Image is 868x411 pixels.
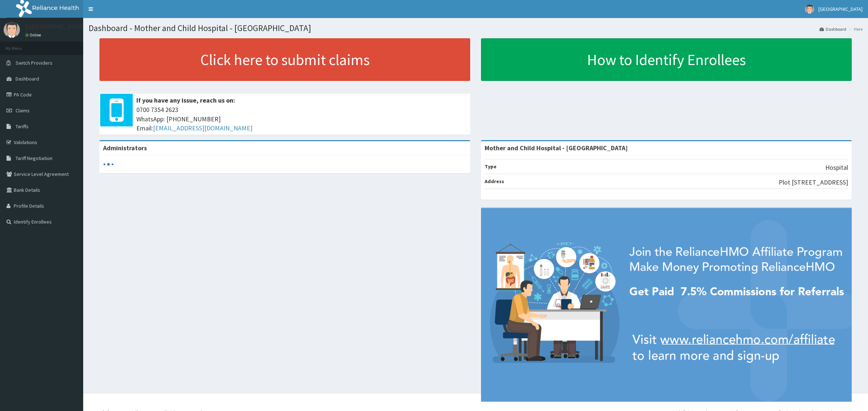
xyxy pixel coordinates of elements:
p: [GEOGRAPHIC_DATA] [25,23,85,30]
span: Claims [16,107,30,114]
strong: Mother and Child Hospital - [GEOGRAPHIC_DATA] [485,144,628,152]
b: If you have any issue, reach us on: [136,96,235,104]
b: Type [485,163,497,170]
b: Address [485,178,504,185]
a: Click here to submit claims [99,38,470,81]
a: [EMAIL_ADDRESS][DOMAIN_NAME] [153,124,252,132]
span: [GEOGRAPHIC_DATA] [818,6,863,12]
img: User Image [805,5,814,14]
li: Here [847,26,863,32]
a: Online [25,33,43,38]
b: Administrators [103,144,147,152]
p: Hospital [825,163,848,172]
a: How to Identify Enrollees [481,38,852,81]
span: Dashboard [16,75,39,82]
svg: audio-loading [103,159,114,170]
p: Plot [STREET_ADDRESS] [779,178,848,187]
span: 0700 7354 2623 WhatsApp: [PHONE_NUMBER] Email: [136,105,467,133]
img: provider-team-banner.png [481,208,852,402]
span: Tariff Negotiation [16,155,52,161]
a: Dashboard [820,26,846,32]
img: User Image [4,22,20,38]
h1: Dashboard - Mother and Child Hospital - [GEOGRAPHIC_DATA] [89,23,863,33]
span: Tariffs [16,123,29,130]
span: Switch Providers [16,60,52,66]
